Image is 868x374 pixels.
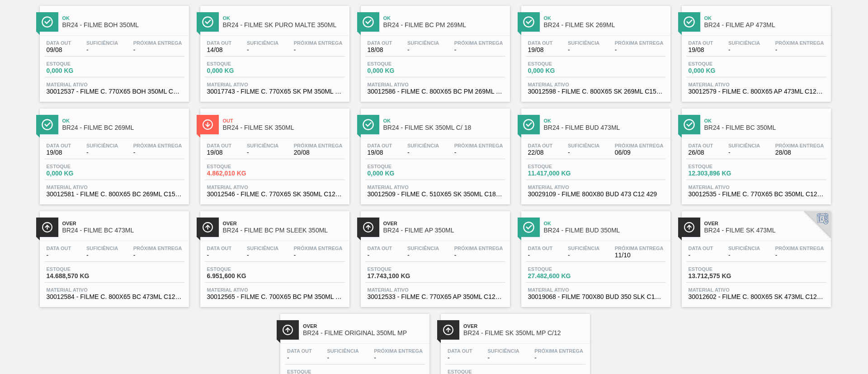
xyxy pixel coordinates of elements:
[223,118,345,123] span: Out
[86,47,118,53] span: -
[368,252,392,259] span: -
[47,252,71,259] span: -
[374,348,423,354] span: Próxima Entrega
[615,252,664,259] span: 11/10
[523,119,534,130] img: Ícone
[368,246,392,251] span: Data out
[207,246,232,251] span: Data out
[368,82,503,87] span: Material ativo
[528,273,591,279] span: 27.482,600 KG
[247,47,278,53] span: -
[675,204,835,307] a: ÍconeOverBR24 - FILME SK 473MLData out-Suficiência-Próxima Entrega-Estoque13.712,575 KGMaterial a...
[689,252,713,259] span: -
[327,355,359,361] span: -
[62,22,184,28] span: BR24 - FILME BOH 350ML
[775,47,824,53] span: -
[528,61,591,66] span: Estoque
[684,222,695,233] img: Ícone
[544,227,666,234] span: BR24 - FILME BUD 350ML
[368,61,431,66] span: Estoque
[443,324,454,336] img: Ícone
[247,149,278,156] span: -
[454,47,503,53] span: -
[544,118,666,123] span: Ok
[568,143,599,148] span: Suficiência
[689,164,752,169] span: Estoque
[202,222,213,233] img: Ícone
[407,47,439,53] span: -
[368,67,431,74] span: 0,000 KG
[704,227,826,234] span: BR24 - FILME SK 473ML
[534,355,583,361] span: -
[133,252,182,259] span: -
[287,348,312,354] span: Data out
[47,246,71,251] span: Data out
[528,164,591,169] span: Estoque
[454,149,503,156] span: -
[207,287,343,293] span: Material ativo
[207,88,343,95] span: 30017743 - FILME C. 770X65 SK PM 350ML C12 429
[207,170,270,177] span: 4.862,010 KG
[368,40,392,46] span: Data out
[528,67,591,74] span: 0,000 KG
[133,246,182,251] span: Próxima Entrega
[704,15,826,21] span: Ok
[47,185,182,190] span: Material ativo
[728,47,760,53] span: -
[523,16,534,28] img: Ícone
[62,221,184,226] span: Over
[202,16,213,28] img: Ícone
[523,222,534,233] img: Ícone
[689,191,824,198] span: 30012535 - FILME C. 770X65 BC 350ML C12 429
[528,287,664,293] span: Material ativo
[223,221,345,226] span: Over
[689,88,824,95] span: 30012579 - FILME C. 800X65 AP 473ML C12 429
[133,40,182,46] span: Próxima Entrega
[287,355,312,361] span: -
[728,149,760,156] span: -
[223,15,345,21] span: Ok
[133,149,182,156] span: -
[383,227,505,234] span: BR24 - FILME AP 350ML
[383,124,505,131] span: BR24 - FILME SK 350ML C/ 18
[675,102,835,204] a: ÍconeOkBR24 - FILME BC 350MLData out26/08Suficiência-Próxima Entrega28/08Estoque12.303,896 KGMate...
[615,40,664,46] span: Próxima Entrega
[615,143,664,148] span: Próxima Entrega
[207,143,232,148] span: Data out
[207,82,343,87] span: Material ativo
[407,143,439,148] span: Suficiência
[684,119,695,130] img: Ícone
[615,149,664,156] span: 06/09
[728,246,760,251] span: Suficiência
[47,294,182,300] span: 30012584 - FILME C. 800X65 BC 473ML C12 429
[47,88,182,95] span: 30012537 - FILME C. 770X65 BOH 350ML C12 429
[368,191,503,198] span: 30012509 - FILME C. 510X65 SK 350ML C18 429
[223,22,345,28] span: BR24 - FILME SK PURO MALTE 350ML
[454,252,503,259] span: -
[448,355,472,361] span: -
[294,252,343,259] span: -
[282,324,293,336] img: Ícone
[514,102,675,204] a: ÍconeOkBR24 - FILME BUD 473MLData out22/08Suficiência-Próxima Entrega06/09Estoque11.417,000 KGMat...
[528,47,553,53] span: 19/08
[207,164,270,169] span: Estoque
[207,273,270,279] span: 6.951,600 KG
[689,294,824,300] span: 30012602 - FILME C. 800X65 SK 473ML C12 429
[528,149,553,156] span: 22/08
[207,47,232,53] span: 14/08
[407,40,439,46] span: Suficiência
[368,266,431,272] span: Estoque
[407,149,439,156] span: -
[689,40,713,46] span: Data out
[223,124,345,131] span: BR24 - FILME SK 350ML
[368,294,503,300] span: 30012533 - FILME C. 770X65 AP 350ML C12 429
[383,22,505,28] span: BR24 - FILME BC PM 269ML
[42,16,53,28] img: Ícone
[247,143,278,148] span: Suficiência
[42,222,53,233] img: Ícone
[86,246,118,251] span: Suficiência
[544,124,666,131] span: BR24 - FILME BUD 473ML
[528,252,553,259] span: -
[86,40,118,46] span: Suficiência
[47,164,110,169] span: Estoque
